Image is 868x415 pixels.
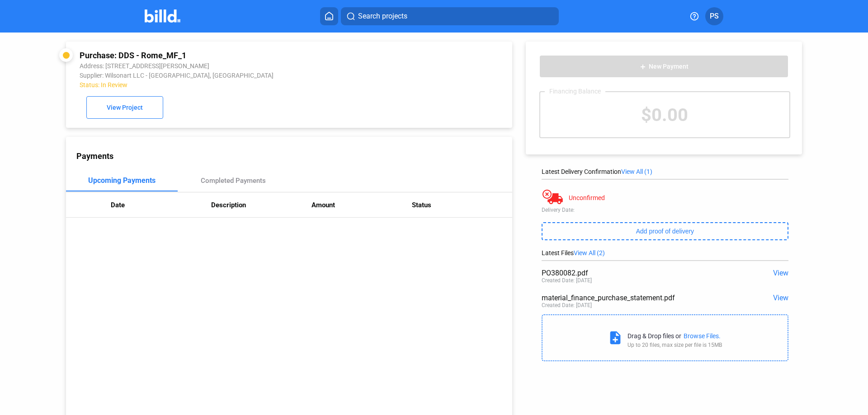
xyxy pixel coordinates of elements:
th: Date [111,192,211,218]
div: Completed Payments [201,177,266,185]
th: Status [412,192,512,218]
span: View [773,294,788,302]
div: Up to 20 files, max size per file is 15MB [627,342,722,348]
div: material_finance_purchase_statement.pdf [542,294,739,302]
span: View [773,269,788,277]
div: Purchase: DDS - Rome_MF_1 [80,51,415,60]
div: Financing Balance [545,88,605,95]
span: View Project [107,104,143,112]
span: View All (1) [621,168,652,175]
mat-icon: add [639,63,646,70]
div: Status: In Review [80,81,415,89]
div: Created Date: [DATE] [542,277,592,284]
img: Billd Company Logo [145,9,180,23]
div: Created Date: [DATE] [542,302,592,308]
div: Payments [76,151,512,161]
div: $0.00 [540,92,789,137]
div: Latest Files [542,249,788,256]
span: PS [710,11,719,22]
button: View Project [86,96,163,119]
span: View All (2) [574,249,605,256]
div: Latest Delivery Confirmation [542,168,788,175]
div: Browse Files. [684,332,721,340]
th: Description [211,192,311,218]
th: Amount [311,192,412,218]
button: Search projects [341,7,559,25]
button: PS [705,7,723,25]
mat-icon: note_add [608,330,623,345]
div: PO380082.pdf [542,269,739,277]
div: Unconfirmed [569,194,605,201]
span: Add proof of delivery [636,228,694,235]
div: Drag & Drop files or [627,332,681,340]
div: Delivery Date: [542,207,788,213]
div: Supplier: Wilsonart LLC - [GEOGRAPHIC_DATA], [GEOGRAPHIC_DATA] [80,72,415,79]
button: New Payment [539,55,788,78]
div: Address: [STREET_ADDRESS][PERSON_NAME] [80,62,415,70]
span: Search projects [358,11,407,22]
div: Upcoming Payments [88,176,156,185]
button: Add proof of delivery [542,222,788,240]
span: New Payment [649,63,689,70]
